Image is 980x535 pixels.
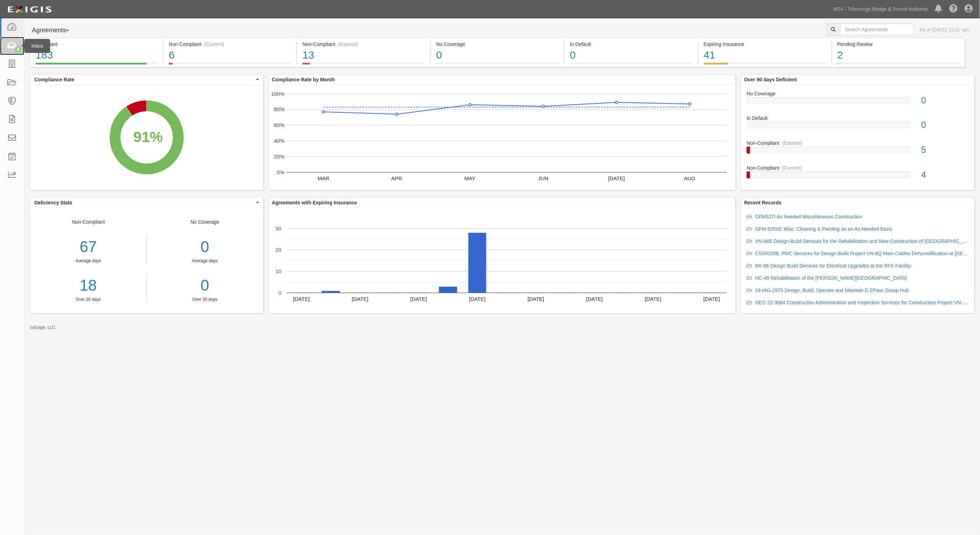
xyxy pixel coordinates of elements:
[269,85,735,190] svg: A chart.
[274,106,285,112] text: 80%
[204,41,224,48] div: (Current)
[747,115,969,140] a: In Default0
[30,85,263,190] svg: A chart.
[431,63,564,68] a: No Coverage0
[34,325,55,330] a: Exigis, LLC
[741,90,974,97] div: No Coverage
[699,63,832,68] a: Expiring Insurance41
[274,154,285,160] text: 20%
[274,122,285,128] text: 60%
[30,258,146,264] div: Average days
[586,296,603,302] text: [DATE]
[755,226,892,232] a: GFM-525XE Misc. Cleaning & Painting on an As-Needed Basis
[565,63,698,68] a: In Default0
[274,138,285,144] text: 40%
[14,46,22,53] div: 8
[169,41,291,48] div: Non-Compliant (Current)
[391,175,402,181] text: APR
[916,169,974,181] div: 4
[840,23,914,35] input: Search Agreements
[436,48,559,63] div: 0
[782,164,802,171] div: (Current)
[30,218,147,303] div: Non-Compliant
[30,325,55,331] small: by
[838,48,960,63] div: 2
[755,275,907,281] a: HC-48 Rehabilitation of the [PERSON_NAME][GEOGRAPHIC_DATA]
[608,175,625,181] text: [DATE]
[34,199,254,206] span: Deficiency Stats
[538,175,548,181] text: JUN
[278,290,281,296] text: 0
[293,296,309,302] text: [DATE]
[528,296,544,302] text: [DATE]
[755,287,909,293] a: 19-IAG-2975 Design, Build, Operate and Maintain E-ZPass Group Hub
[30,75,263,84] button: Compliance Rate
[755,263,912,269] a: RK-66 Design Build Services for Electrical Upgrades at the RFK Facility.
[275,225,281,231] text: 30
[30,275,146,297] a: 18
[570,48,692,63] div: 0
[465,175,475,181] text: MAY
[916,144,974,156] div: 5
[35,48,158,63] div: 183
[30,236,146,258] div: 67
[164,63,296,68] a: Non-Compliant(Current)6
[152,297,258,303] div: Over 30 days
[30,23,82,38] button: Agreements
[916,94,974,107] div: 0
[271,90,284,96] text: 100%
[704,41,826,48] div: Expiring Insurance
[916,119,974,131] div: 0
[747,164,969,184] a: Non-Compliant(Current)4
[747,140,969,164] a: Non-Compliant(Expired)5
[147,218,263,303] div: No Coverage
[272,77,335,82] b: Compliance Rate by Month
[645,296,661,302] text: [DATE]
[755,214,862,219] a: GFM527I As Needed Miscellaneous Construction
[469,296,486,302] text: [DATE]
[34,76,254,83] span: Compliance Rate
[744,77,797,82] b: Over 90 days Deficient
[704,48,826,63] div: 41
[30,63,163,68] a: Compliant183
[152,258,258,264] div: Average days
[782,140,802,147] div: (Expired)
[297,63,430,68] a: Non-Compliant(Expired)13
[24,39,50,53] div: Inbox
[747,90,969,115] a: No Coverage0
[30,297,146,303] div: Over 30 days
[272,200,357,205] b: Agreements with Expiring Insurance
[302,48,425,63] div: 13
[838,41,960,48] div: Pending Review
[5,3,54,16] img: logo-5460c22ac91f19d4615b14bd174203de0afe785f0fc80cf4dbbc73dc1793850b.png
[269,208,735,313] svg: A chart.
[30,198,263,208] button: Deficiency Stats
[436,41,559,48] div: No Coverage
[277,169,285,175] text: 0%
[35,41,158,48] div: Compliant
[741,115,974,122] div: In Default
[741,164,974,171] div: Non-Compliant
[570,41,692,48] div: In Default
[411,296,427,302] text: [DATE]
[741,140,974,147] div: Non-Compliant
[920,26,969,33] div: As of [DATE] 10:37 am
[352,296,368,302] text: [DATE]
[744,200,782,205] b: Recent Records
[949,5,958,13] i: Help Center - Complianz
[275,268,281,274] text: 10
[684,175,696,181] text: AUG
[704,296,720,302] text: [DATE]
[152,236,258,258] div: 0
[133,127,163,148] div: 91%
[302,41,425,48] div: Non-Compliant (Expired)
[338,41,358,48] div: (Expired)
[318,175,329,181] text: MAR
[152,275,258,297] a: 0
[830,2,932,16] a: MTA - Triborough Bridge & Tunnel Authority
